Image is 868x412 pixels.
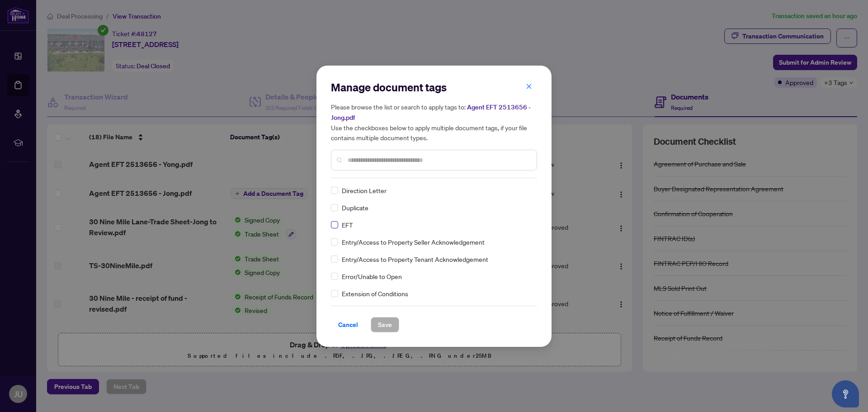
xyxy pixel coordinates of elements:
[342,185,387,195] span: Direction Letter
[526,83,532,90] span: close
[338,317,358,332] span: Cancel
[342,203,368,213] span: Duplicate
[342,254,488,264] span: Entry/Access to Property Tenant Acknowledgement
[342,289,408,298] span: Extension of Conditions
[371,317,399,332] button: Save
[331,103,531,122] span: Agent EFT 2513656 - Jong.pdf
[331,317,365,332] button: Cancel
[832,380,859,407] button: Open asap
[331,102,537,142] h5: Please browse the list or search to apply tags to: Use the checkboxes below to apply multiple doc...
[331,80,537,95] h2: Manage document tags
[342,220,353,230] span: EFT
[342,271,402,281] span: Error/Unable to Open
[342,237,485,247] span: Entry/Access to Property Seller Acknowledgement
